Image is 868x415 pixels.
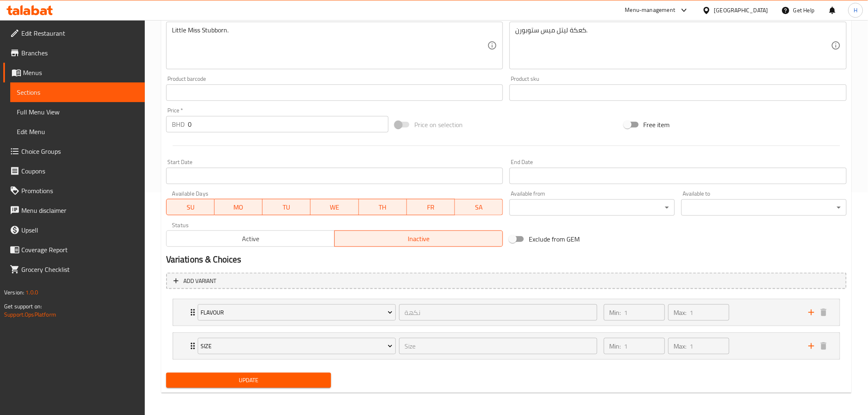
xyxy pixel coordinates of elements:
span: Edit Restaurant [21,28,138,38]
span: Menu disclaimer [21,205,138,215]
a: Branches [3,43,145,63]
div: [GEOGRAPHIC_DATA] [714,6,768,15]
button: Active [166,230,335,247]
span: H [854,6,857,15]
a: Upsell [3,220,145,240]
span: MO [218,201,259,213]
span: Exclude from GEM [529,234,580,244]
button: Add variant [166,273,847,290]
a: Coverage Report [3,240,145,260]
button: SU [166,199,215,215]
a: Coupons [3,161,145,181]
span: SA [458,201,500,213]
button: Inactive [334,230,503,247]
a: Grocery Checklist [3,260,145,279]
h2: Variations & Choices [166,253,847,266]
a: Full Menu View [10,102,145,122]
a: Menus [3,63,145,82]
a: Edit Restaurant [3,23,145,43]
p: Max: [674,308,687,317]
span: SU [170,201,211,213]
button: Size [198,338,396,354]
span: Flavour [201,308,393,318]
span: Coverage Report [21,245,138,255]
textarea: كعكة ليتل ميس ستوبورن. [515,26,831,65]
span: Edit Menu [17,127,138,137]
span: Choice Groups [21,146,138,156]
button: add [805,340,818,352]
span: Inactive [338,233,500,245]
li: Expand [166,296,847,329]
span: Free item [644,120,670,130]
a: Menu disclaimer [3,201,145,220]
button: add [805,306,818,319]
p: Min: [610,308,621,317]
span: Size [201,341,393,351]
input: Please enter product barcode [166,84,503,101]
button: FR [407,199,455,215]
span: Coupons [21,166,138,176]
div: ​ [681,199,847,216]
button: Update [166,373,331,388]
a: Sections [10,82,145,102]
button: delete [818,340,830,352]
button: SA [455,199,503,215]
span: Upsell [21,225,138,235]
span: TH [362,201,404,213]
span: Get support on: [4,301,42,312]
input: Please enter product sku [509,84,847,101]
a: Support.OpsPlatform [4,309,56,320]
a: Edit Menu [10,122,145,141]
a: Choice Groups [3,141,145,161]
button: WE [311,199,359,215]
p: Max: [674,341,687,351]
a: Promotions [3,181,145,201]
button: Flavour [198,304,396,321]
span: TU [266,201,307,213]
div: Expand [173,333,840,359]
span: FR [410,201,452,213]
p: Min: [610,341,621,351]
span: Version: [4,287,24,298]
input: Please enter price [188,116,388,132]
div: Menu-management [625,5,676,15]
span: Branches [21,48,138,58]
button: delete [818,306,830,319]
p: BHD [172,119,185,129]
li: Expand [166,329,847,363]
span: 1.0.0 [25,287,38,298]
span: Active [170,233,331,245]
span: WE [314,201,355,213]
span: Promotions [21,186,138,196]
span: Menus [23,68,138,78]
textarea: Little Miss Stubborn. [172,26,488,65]
span: Full Menu View [17,107,138,117]
div: Expand [173,299,840,326]
span: Add variant [183,276,217,286]
button: TU [263,199,311,215]
button: MO [215,199,263,215]
span: Price on selection [414,120,463,130]
button: TH [359,199,407,215]
span: Sections [17,87,138,97]
div: ​ [509,199,675,216]
span: Update [173,375,325,385]
span: Grocery Checklist [21,265,138,274]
